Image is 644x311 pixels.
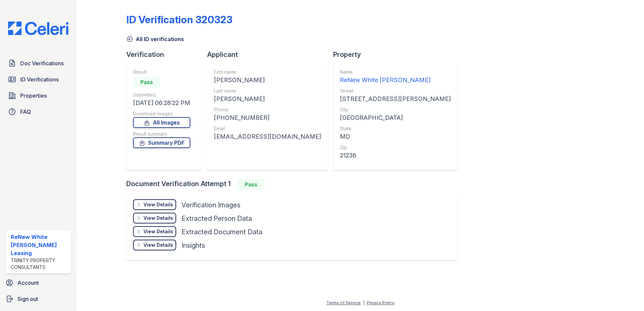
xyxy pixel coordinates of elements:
[340,125,451,132] div: State
[214,106,321,113] div: Phone
[237,179,264,190] div: Pass
[340,94,451,104] div: [STREET_ADDRESS][PERSON_NAME]
[5,57,71,70] a: Doc Verifications
[616,284,637,304] iframe: chat widget
[214,75,321,85] div: [PERSON_NAME]
[133,131,190,137] div: Result summary
[18,295,38,303] span: Sign out
[143,215,173,221] div: View Details
[182,200,240,210] div: Verification Images
[20,59,64,67] span: Doc Verifications
[340,69,451,85] a: Name ReNew White [PERSON_NAME]
[340,69,451,75] div: Name
[133,69,190,75] div: Result
[340,75,451,85] div: ReNew White [PERSON_NAME]
[5,105,71,118] a: FAQ
[333,50,463,59] div: Property
[143,201,173,208] div: View Details
[133,92,190,98] div: Submitted
[133,117,190,128] a: All Images
[340,132,451,141] div: MD
[214,69,321,75] div: First name
[340,151,451,160] div: 21236
[5,89,71,102] a: Properties
[340,88,451,94] div: Street
[133,98,190,108] div: [DATE] 06:28:22 PM
[20,108,31,116] span: FAQ
[214,88,321,94] div: Last name
[18,279,39,287] span: Account
[214,132,321,141] div: [EMAIL_ADDRESS][DOMAIN_NAME]
[11,233,68,257] div: ReNew White [PERSON_NAME] Leasing
[207,50,333,59] div: Applicant
[126,35,184,43] a: All ID verifications
[182,241,205,250] div: Insights
[20,75,59,83] span: ID Verifications
[133,110,190,117] div: Download Images
[3,276,74,289] a: Account
[363,300,364,305] div: |
[340,144,451,151] div: Zip
[214,94,321,104] div: [PERSON_NAME]
[20,92,47,100] span: Properties
[143,242,173,248] div: View Details
[3,22,74,35] img: CE_Logo_Blue-a8612792a0a2168367f1c8372b55b34899dd931a85d93a1a3d3e32e68fde9ad4.png
[126,13,232,26] div: ID Verification 320323
[143,228,173,235] div: View Details
[11,257,68,271] div: Trinity Property Consultants
[214,125,321,132] div: Email
[182,214,252,223] div: Extracted Person Data
[182,227,262,237] div: Extracted Document Data
[126,50,207,59] div: Verification
[133,137,190,148] a: Summary PDF
[5,73,71,86] a: ID Verifications
[214,113,321,123] div: [PHONE_NUMBER]
[326,300,361,305] a: Terms of Service
[133,77,160,88] div: Pass
[340,113,451,123] div: [GEOGRAPHIC_DATA]
[340,106,451,113] div: City
[3,292,74,306] a: Sign out
[126,179,463,190] div: Document Verification Attempt 1
[367,300,394,305] a: Privacy Policy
